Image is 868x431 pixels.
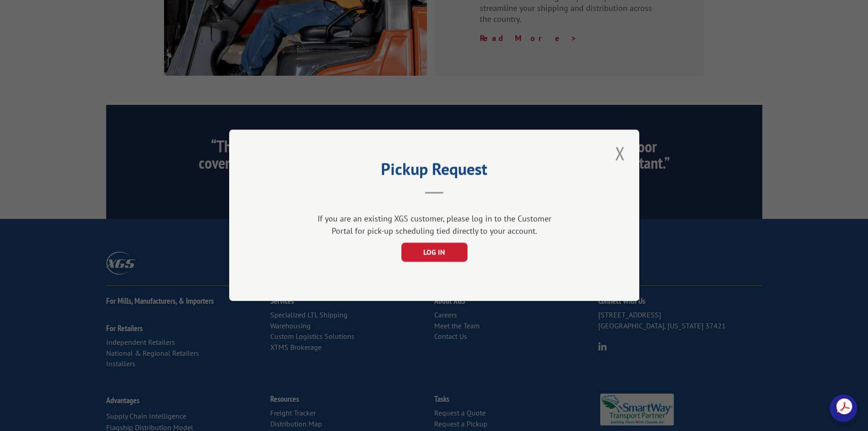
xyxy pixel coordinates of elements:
[830,395,857,422] a: Open chat
[401,249,467,257] a: LOG IN
[612,141,628,166] button: Close modal
[275,163,594,180] h2: Pickup Request
[313,213,555,238] div: If you are an existing XGS customer, please log in to the Customer Portal for pick-up scheduling ...
[401,243,467,262] button: LOG IN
